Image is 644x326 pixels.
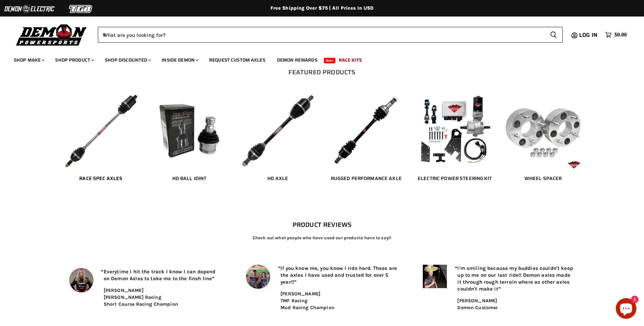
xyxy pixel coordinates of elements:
[100,53,155,67] a: Shop Discounted
[280,291,398,297] p: [PERSON_NAME]
[331,175,402,181] a: Rugged Performance Axle
[325,90,407,172] img: Rugged Performance Axle
[457,265,575,292] p: I'm smiling because my buddies couldn't keep up to me on our last ride!! Demon axles made it thro...
[418,175,492,181] a: Electric Power Steering Kit
[457,297,575,304] p: [PERSON_NAME]
[104,287,221,294] p: [PERSON_NAME]
[9,53,49,67] a: Shop Make
[204,53,270,67] a: Request Custom Axles
[293,221,352,228] h2: Product Reviews
[9,50,625,67] ul: Main menu
[267,175,288,181] a: HD Axle
[172,175,207,181] a: HD Ball Joint
[149,90,230,172] img: HD Ball Joint
[63,69,581,76] h2: FEATURED PRODUCTS
[60,90,142,172] img: Demon X-Treme Axle
[104,301,221,308] p: Short Course Racing Champion
[524,175,562,181] a: Wheel Spacer
[3,2,55,15] img: Demon Electric Logo 2
[614,32,627,38] span: $0.00
[280,304,398,311] p: Mud Racing Champion
[79,175,122,182] span: Race Spec Axles
[544,27,563,43] button: Search
[14,22,89,47] img: Demon Powersports
[524,175,562,182] span: Wheel Spacer
[79,175,122,181] a: Race Spec Axles
[502,90,584,172] img: Wheel Spacer
[272,53,323,67] a: Demon Rewards
[98,27,563,43] form: Product
[418,175,492,182] span: Electric Power Steering Kit
[602,30,630,40] a: $0.00
[324,58,336,63] span: New!
[253,234,391,241] p: Check out what people who have used our products have to say!!
[47,5,598,11] div: Free Shipping Over $75 | All Prices In USD
[280,265,398,285] p: If you know me, you know I ride hard. These are the axles I have used and trusted for over 5 year!!
[50,53,98,67] a: Shop Product
[267,175,288,182] span: HD Axle
[414,90,495,172] img: Electric Power Steering Kit
[156,53,203,67] a: Inside Demon
[576,32,602,38] a: Log in
[104,268,221,282] p: Everytime I hit the track I know I can depend on Demon Axles to take me to the finsh line
[331,175,402,182] span: Rugged Performance Axle
[579,31,597,39] span: Log in
[98,27,544,43] input: When autocomplete results are available use up and down arrows to review and enter to select
[334,53,367,67] a: Race Kits
[280,297,398,304] p: TMF Racing
[237,90,319,172] img: HD Axle
[172,175,207,182] span: HD Ball Joint
[614,298,638,320] inbox-online-store-chat: Shopify online store chat
[55,2,107,15] img: TGB Logo 2
[104,294,221,301] p: [PERSON_NAME] Racing
[457,304,575,311] p: Demon Customer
